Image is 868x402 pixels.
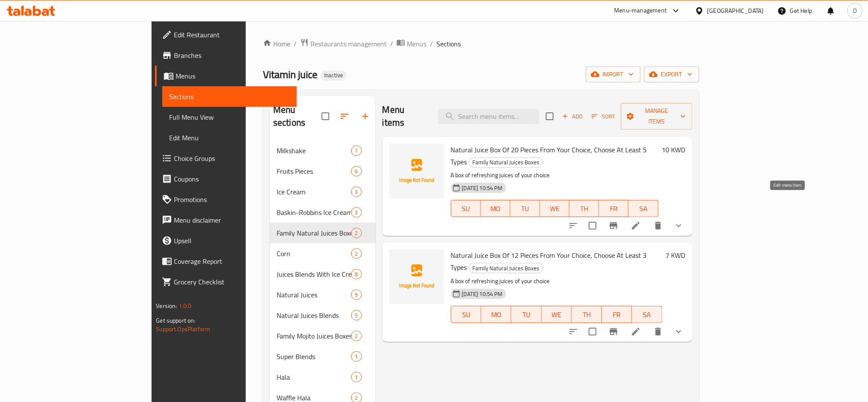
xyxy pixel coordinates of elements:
span: SA [632,203,655,215]
span: Sort sections [334,106,355,127]
span: Super Blends [277,351,351,362]
button: delete [648,215,668,236]
a: Support.OpsPlatform [156,323,210,335]
div: Baskin-Robbins Ice Cream3 [270,202,376,223]
img: Natural Juice Box Of 20 Pieces From Your Choice, Choose At Least 5 Types [389,144,444,199]
img: Natural Juice Box Of 12 Pieces From Your Choice, Choose At Least 3 Types [389,249,444,304]
a: Edit Menu [162,127,297,148]
a: Sections [162,86,297,107]
button: FR [599,200,629,217]
div: Family Natural Juices Boxes [277,228,351,238]
span: TH [573,203,596,215]
span: 8 [352,270,361,278]
div: Milkshake7 [270,140,376,161]
span: 1.0.0 [179,300,192,311]
div: items [351,207,362,218]
h6: 10 KWD [662,144,686,156]
span: Manage items [628,106,686,127]
a: Edit menu item [631,326,641,337]
span: Family Mojito Juices Boxes [277,331,351,341]
span: Sections [436,39,461,49]
span: FR [603,203,625,215]
span: Juices Blends With Ice Cream [277,269,351,279]
button: Sort [590,110,617,123]
span: 9 [352,291,361,299]
a: Upsell [155,230,297,251]
button: Manage items [621,103,692,130]
button: SU [451,306,481,323]
button: Branch-specific-item [603,321,624,342]
div: Menu-management [614,6,667,16]
a: Edit Restaurant [155,24,297,45]
span: Family Natural Juices Boxes [469,263,543,273]
span: Coverage Report [174,256,290,266]
span: 6 [352,167,361,175]
div: Natural Juices Blends [277,310,351,320]
span: 2 [352,394,361,402]
div: Ice Cream3 [270,181,376,202]
div: items [351,269,362,279]
span: MO [485,308,508,321]
button: TH [570,200,599,217]
button: FR [602,306,632,323]
span: Add item [559,110,586,123]
a: Menus [155,66,297,86]
div: Juices Blends With Ice Cream8 [270,264,376,284]
div: Family Natural Juices Boxes2 [270,223,376,243]
span: Fruits Pieces [277,166,351,176]
span: 5 [352,311,361,320]
a: Choice Groups [155,148,297,169]
span: Restaurants management [310,39,387,49]
div: items [351,331,362,341]
span: 1 [352,353,361,361]
button: show more [668,215,689,236]
svg: Show Choices [674,326,684,337]
input: search [438,109,539,124]
span: Family Natural Juices Boxes [469,157,543,167]
span: import [593,69,634,80]
button: MO [481,200,510,217]
span: 2 [352,250,361,258]
div: Family Natural Juices Boxes [469,157,543,168]
h6: 7 KWD [666,249,686,261]
a: Branches [155,45,297,66]
div: Family Mojito Juices Boxes2 [270,326,376,346]
div: Natural Juices Blends5 [270,305,376,326]
div: Hala1 [270,367,376,387]
a: Coupons [155,169,297,189]
button: SA [632,306,662,323]
button: SU [451,200,481,217]
span: Select to update [584,217,602,235]
div: items [351,187,362,197]
div: items [351,166,362,176]
div: Inactive [321,70,346,81]
button: Add [559,110,586,123]
span: SA [635,308,659,321]
span: [DATE] 10:54 PM [459,184,506,192]
a: Grocery Checklist [155,272,297,292]
span: Grocery Checklist [174,277,290,287]
p: A box of refreshing juices of your choice [451,170,659,181]
span: TH [575,308,598,321]
div: items [351,290,362,300]
span: Baskin-Robbins Ice Cream [277,207,351,218]
div: Ice Cream [277,187,351,197]
div: Hala [277,372,351,382]
span: TU [515,308,538,321]
span: Upsell [174,236,290,246]
button: TH [572,306,602,323]
span: Natural Juices [277,290,351,300]
a: Coverage Report [155,251,297,272]
span: Select all sections [316,107,334,125]
svg: Show Choices [674,221,684,231]
span: Menus [176,71,290,81]
span: Sort [592,112,615,121]
span: SU [455,308,478,321]
span: Natural Juice Box Of 20 Pieces From Your Choice, Choose At Least 5 Types [451,143,647,168]
a: Menus [397,38,427,49]
span: Milkshake [277,145,351,156]
span: 1 [352,373,361,381]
